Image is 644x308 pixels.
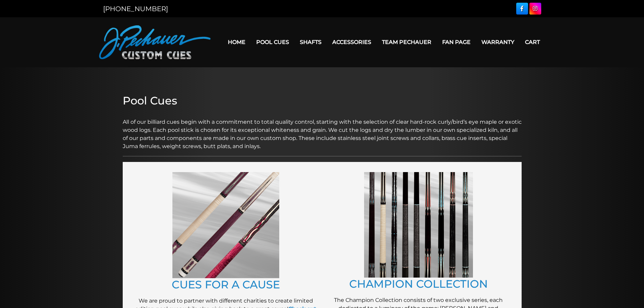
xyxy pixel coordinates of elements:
[377,33,437,51] a: Team Pechauer
[251,33,294,51] a: Pool Cues
[520,33,545,51] a: Cart
[123,110,522,150] p: All of our billiard cues begin with a commitment to total quality control, starting with the sele...
[222,33,251,51] a: Home
[349,277,488,290] a: CHAMPION COLLECTION
[294,33,327,51] a: Shafts
[172,278,280,291] a: CUES FOR A CAUSE
[99,25,211,59] img: Pechauer Custom Cues
[437,33,476,51] a: Fan Page
[327,33,377,51] a: Accessories
[103,5,168,13] a: [PHONE_NUMBER]
[476,33,520,51] a: Warranty
[123,94,522,107] h2: Pool Cues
